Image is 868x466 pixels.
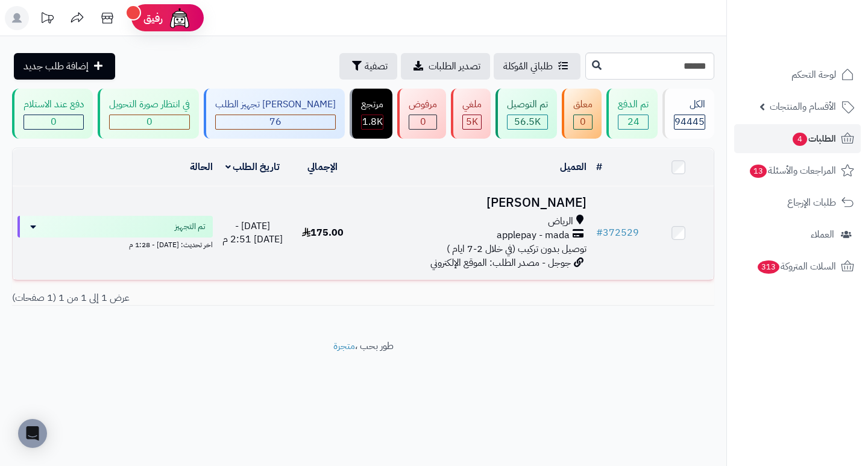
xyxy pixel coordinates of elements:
div: اخر تحديث: [DATE] - 1:28 م [17,238,213,250]
span: [DATE] - [DATE] 2:51 م [222,219,283,247]
span: العملاء [811,226,834,243]
div: مرتجع [361,98,383,112]
a: مرفوض 0 [395,89,448,139]
span: المراجعات والأسئلة [749,162,836,179]
span: 175.00 [302,225,344,240]
span: لوحة التحكم [791,66,836,83]
div: 24 [618,115,648,129]
span: رفيق [143,11,163,25]
span: 5K [466,115,478,129]
div: Open Intercom Messenger [18,419,47,448]
div: 76 [216,115,335,129]
div: 4957 [463,115,481,129]
a: تصدير الطلبات [401,53,490,80]
button: تصفية [339,53,397,80]
div: الكل [674,98,705,112]
span: تصدير الطلبات [429,59,480,74]
a: # [596,160,602,174]
a: تم الدفع 24 [604,89,660,139]
span: الأقسام والمنتجات [770,98,836,115]
a: تاريخ الطلب [225,160,280,174]
img: ai-face.png [168,6,192,30]
a: [PERSON_NAME] تجهيز الطلب 76 [201,89,347,139]
a: الحالة [190,160,213,174]
a: الطلبات4 [734,124,861,153]
span: 0 [51,115,57,129]
div: تم التوصيل [507,98,548,112]
a: متجرة [333,339,355,353]
div: 1806 [362,115,383,129]
h3: [PERSON_NAME] [362,196,586,210]
span: 56.5K [514,115,541,129]
div: ملغي [462,98,482,112]
span: 4 [793,133,808,146]
img: logo-2.png [786,27,857,52]
div: [PERSON_NAME] تجهيز الطلب [215,98,336,112]
span: 76 [269,115,281,129]
span: تصفية [365,59,388,74]
div: معلق [573,98,593,112]
a: معلق 0 [559,89,604,139]
span: # [596,225,603,240]
a: مرتجع 1.8K [347,89,395,139]
a: المراجعات والأسئلة13 [734,156,861,185]
div: 0 [574,115,592,129]
span: السلات المتروكة [756,258,836,275]
a: طلباتي المُوكلة [494,53,580,80]
span: 313 [757,260,779,274]
div: 0 [409,115,436,129]
a: دفع عند الاستلام 0 [10,89,95,139]
span: 0 [420,115,426,129]
span: طلبات الإرجاع [787,194,836,211]
span: طلباتي المُوكلة [503,59,553,74]
span: تم التجهيز [175,221,206,233]
span: إضافة طلب جديد [24,59,89,74]
a: الكل94445 [660,89,717,139]
a: لوحة التحكم [734,60,861,89]
span: الطلبات [791,130,836,147]
span: 24 [627,115,640,129]
span: applepay - mada [497,228,570,242]
span: 1.8K [362,115,383,129]
div: 0 [24,115,83,129]
span: 13 [750,165,767,178]
div: في انتظار صورة التحويل [109,98,190,112]
div: عرض 1 إلى 1 من 1 (1 صفحات) [3,291,363,305]
a: العميل [560,160,587,174]
a: الإجمالي [307,160,338,174]
div: تم الدفع [618,98,649,112]
div: مرفوض [409,98,437,112]
a: تحديثات المنصة [32,6,62,33]
span: 0 [146,115,153,129]
span: توصيل بدون تركيب (في خلال 2-7 ايام ) [447,242,587,256]
a: طلبات الإرجاع [734,188,861,217]
div: 0 [110,115,189,129]
a: السلات المتروكة313 [734,252,861,281]
a: تم التوصيل 56.5K [493,89,559,139]
span: الرياض [548,215,573,228]
a: #372529 [596,225,639,240]
span: 0 [580,115,586,129]
a: إضافة طلب جديد [14,53,115,80]
a: ملغي 5K [448,89,493,139]
div: دفع عند الاستلام [24,98,84,112]
a: في انتظار صورة التحويل 0 [95,89,201,139]
span: جوجل - مصدر الطلب: الموقع الإلكتروني [430,256,571,270]
span: 94445 [675,115,705,129]
a: العملاء [734,220,861,249]
div: 56502 [508,115,547,129]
